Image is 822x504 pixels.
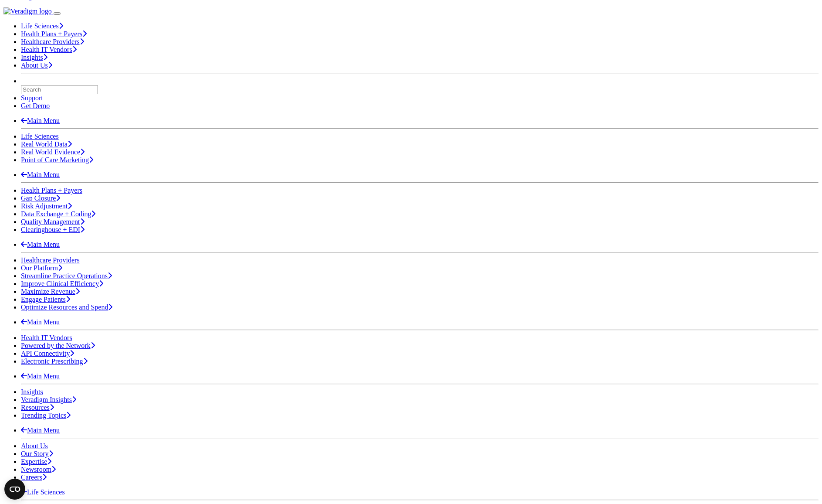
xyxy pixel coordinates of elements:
a: Insights [21,54,47,61]
a: Health Plans + Payers [21,30,87,37]
a: Support [21,94,43,102]
a: Veradigm Insights [21,396,76,403]
a: Electronic Prescribing [21,358,88,365]
iframe: Drift Chat Widget [655,450,812,494]
a: Life Sciences [21,488,65,496]
a: Streamline Practice Operations [21,272,112,279]
a: Expertise [21,458,51,465]
a: Veradigm logo [3,7,54,15]
a: Health Plans + Payers [21,187,82,194]
a: Risk Adjustment [21,202,72,210]
button: Open CMP widget [4,479,25,500]
a: Engage Patients [21,296,70,303]
a: About Us [21,442,48,450]
a: API Connectivity [21,350,74,357]
a: Gap Closure [21,194,60,202]
a: Point of Care Marketing [21,156,93,163]
a: Real World Data [21,140,72,148]
a: Trending Topics [21,412,71,419]
a: Health IT Vendors [21,46,77,53]
a: Real World Evidence [21,148,85,156]
a: Maximize Revenue [21,288,80,295]
a: Get Demo [21,102,50,109]
a: Powered by the Network [21,342,95,349]
a: Life Sciences [21,133,59,140]
button: Toggle Navigation Menu [54,12,61,15]
img: Veradigm logo [3,7,52,15]
a: Newsroom [21,466,56,473]
a: Life Sciences [21,22,63,30]
input: Search [21,85,98,94]
a: Improve Clinical Efficiency [21,280,103,287]
a: Insights [21,388,43,395]
a: Main Menu [21,117,60,124]
a: Resources [21,404,54,411]
a: Healthcare Providers [21,256,80,264]
a: Main Menu [21,171,60,178]
a: Our Platform [21,264,62,272]
a: Careers [21,473,47,481]
a: Main Menu [21,372,60,380]
a: Healthcare Providers [21,38,84,45]
a: Clearinghouse + EDI [21,226,85,233]
a: Data Exchange + Coding [21,210,95,218]
a: Our Story [21,450,53,457]
a: Quality Management [21,218,85,225]
a: Main Menu [21,426,60,434]
a: Main Menu [21,241,60,248]
a: Health IT Vendors [21,334,72,341]
a: Optimize Resources and Spend [21,303,112,311]
a: Main Menu [21,318,60,326]
a: About Us [21,61,52,69]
